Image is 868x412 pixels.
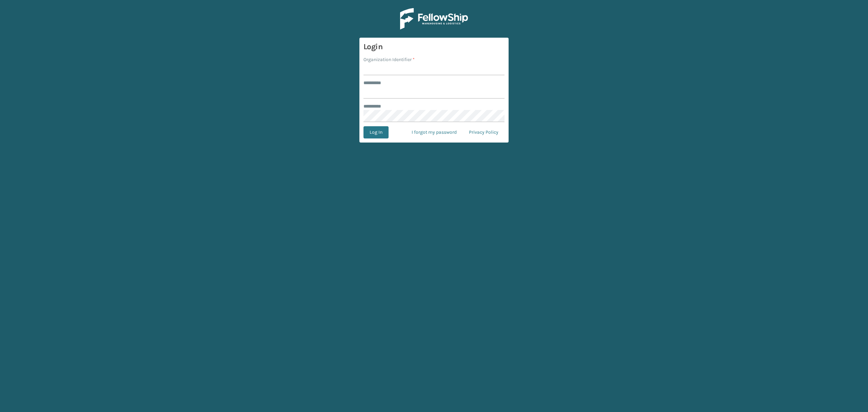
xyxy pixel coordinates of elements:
[400,8,468,30] img: Logo
[363,126,389,138] button: Log In
[363,56,415,63] label: Organization Identifier
[406,126,463,138] a: I forgot my password
[363,42,505,52] h3: Login
[463,126,505,138] a: Privacy Policy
